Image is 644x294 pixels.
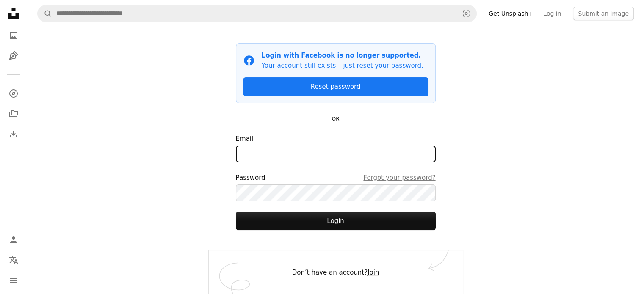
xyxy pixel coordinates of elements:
[5,5,22,24] a: Home — Unsplash
[236,184,436,201] input: PasswordForgot your password?
[5,47,22,64] a: Illustrations
[236,146,436,162] input: Email
[456,5,476,22] button: Visual search
[37,5,477,22] form: Find visuals sitewide
[5,105,22,122] a: Collections
[236,212,436,230] button: Login
[262,50,423,60] p: Login with Facebook is no longer supported.
[5,272,22,289] button: Menu
[262,60,423,71] p: Your account still exists – just reset your password.
[5,252,22,269] button: Language
[332,116,340,122] small: OR
[5,85,22,102] a: Explore
[5,126,22,143] a: Download History
[38,5,52,22] button: Search Unsplash
[243,77,428,96] a: Reset password
[573,7,634,20] button: Submit an image
[484,7,538,20] a: Get Unsplash+
[368,269,379,276] a: Join
[363,173,435,183] a: Forgot your password?
[5,27,22,44] a: Photos
[236,173,436,183] div: Password
[5,231,22,248] a: Log in / Sign up
[538,7,566,20] a: Log in
[236,134,436,162] label: Email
